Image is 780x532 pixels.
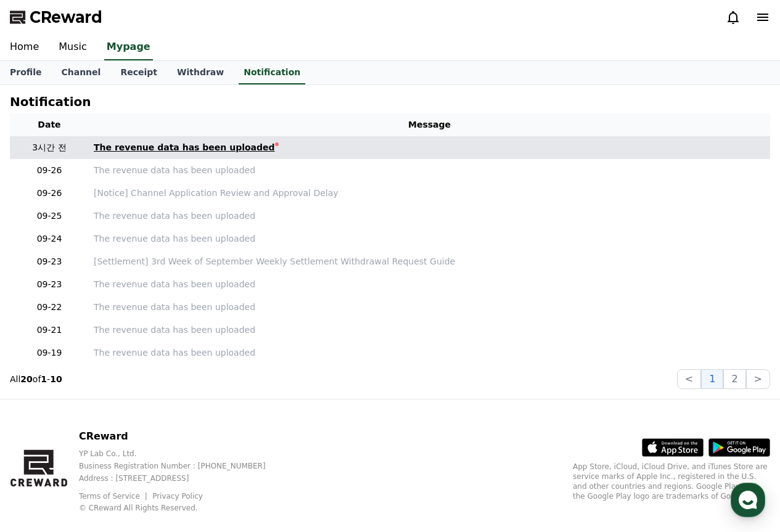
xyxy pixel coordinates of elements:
[94,255,765,268] a: [Settlement] 3rd Week of September Weekly Settlement Withdrawal Request Guide
[94,141,765,154] a: The revenue data has been uploaded
[746,369,770,389] button: >
[94,187,765,200] a: [Notice] Channel Application Review and Approval Delay
[49,35,97,60] a: Music
[15,324,84,337] p: 09-21
[10,95,91,108] h4: Notification
[15,187,84,200] p: 09-26
[573,462,770,501] p: App Store, iCloud, iCloud Drive, and iTunes Store are service marks of Apple Inc., registered in ...
[79,492,149,501] a: Terms of Service
[723,369,745,389] button: 2
[94,210,765,223] a: The revenue data has been uploaded
[41,374,47,384] strong: 1
[20,374,32,384] strong: 20
[15,232,84,245] p: 09-24
[15,210,84,223] p: 09-25
[31,409,53,419] span: Home
[79,429,285,444] p: CReward
[677,369,701,389] button: <
[94,301,765,314] a: The revenue data has been uploaded
[10,113,89,136] th: Date
[10,373,62,385] p: All of -
[183,409,213,419] span: Settings
[239,61,305,84] a: Notification
[94,278,765,291] a: The revenue data has been uploaded
[701,369,723,389] button: 1
[15,278,84,291] p: 09-23
[167,61,234,84] a: Withdraw
[152,492,203,501] a: Privacy Policy
[104,35,153,60] a: Mypage
[81,391,159,422] a: Messages
[50,374,62,384] strong: 10
[15,141,84,154] p: 3시간 전
[110,61,167,84] a: Receipt
[79,503,285,513] p: © CReward All Rights Reserved.
[30,7,102,27] span: CReward
[79,473,285,483] p: Address : [STREET_ADDRESS]
[94,232,765,245] a: The revenue data has been uploaded
[94,324,765,337] a: The revenue data has been uploaded
[51,61,110,84] a: Channel
[79,449,285,459] p: YP Lab Co., Ltd.
[94,141,275,154] div: The revenue data has been uploaded
[10,7,102,27] a: CReward
[94,164,765,177] a: The revenue data has been uploaded
[15,164,84,177] p: 09-26
[102,410,139,420] span: Messages
[94,346,765,359] a: The revenue data has been uploaded
[15,255,84,268] p: 09-23
[4,391,81,422] a: Home
[89,113,770,136] th: Message
[15,301,84,314] p: 09-22
[15,346,84,359] p: 09-19
[79,461,285,471] p: Business Registration Number : [PHONE_NUMBER]
[159,391,237,422] a: Settings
